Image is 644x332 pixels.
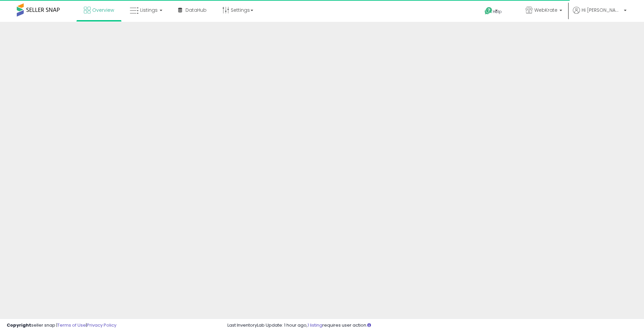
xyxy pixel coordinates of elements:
span: WebKrate [534,7,557,13]
i: Get Help [484,7,493,15]
span: Overview [92,7,114,13]
span: Help [493,9,502,14]
a: Help [479,2,515,22]
a: Hi [PERSON_NAME] [573,7,627,22]
span: Hi [PERSON_NAME] [582,7,622,13]
span: DataHub [185,7,207,13]
span: Listings [140,7,158,13]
